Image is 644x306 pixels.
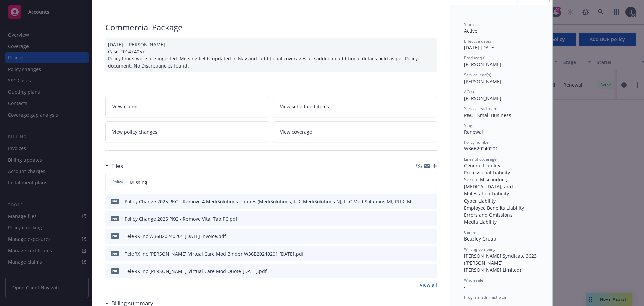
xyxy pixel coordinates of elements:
[464,283,466,290] span: -
[428,268,434,275] button: preview file
[111,268,119,273] span: pdf
[112,128,157,135] span: View policy changes
[273,96,437,117] a: View scheduled items
[105,38,437,72] div: [DATE] - [PERSON_NAME]: Case #01474057 Policy limits were pre-ingested. Missing fields updated in...
[464,106,497,112] span: Service lead team
[418,233,423,240] button: download file
[464,129,483,135] span: Renewal
[464,169,539,176] div: Professional Liability
[464,246,495,252] span: Writing company
[464,162,539,169] div: General Liability
[464,61,501,68] span: [PERSON_NAME]
[464,218,539,225] div: Media Liability
[105,162,123,170] div: Files
[420,281,437,288] a: View all
[418,198,423,205] button: download file
[464,112,511,118] span: P&C - Small Business
[105,121,269,142] a: View policy changes
[125,215,237,222] div: Policy Change 2025 PKG - Remove Vital Tap PC.pdf
[111,162,123,170] h3: Files
[464,156,497,162] span: Lines of coverage
[464,38,539,51] div: [DATE] - [DATE]
[111,179,124,185] span: Policy
[112,103,139,110] span: View claims
[111,199,119,204] span: pdf
[464,176,539,197] div: Sexual Misconduct, [MEDICAL_DATA], and Molestation Liability
[418,215,423,222] button: download file
[464,253,538,273] span: [PERSON_NAME] Syndicate 3623 ([PERSON_NAME] [PERSON_NAME] Limited)
[464,89,474,95] span: AC(s)
[111,251,119,256] span: pdf
[273,121,437,142] a: View coverage
[464,145,498,152] span: W36B20240201
[418,268,423,275] button: download file
[464,229,477,235] span: Carrier
[280,103,329,110] span: View scheduled items
[464,38,491,44] span: Effective dates
[125,250,304,257] div: TeleRX Inc [PERSON_NAME] Virtual Care Mod Binder W36B20240201 [DATE].pdf
[125,233,226,240] div: TeleRX Inc W36B20240201 [DATE] Invoice.pdf
[464,139,490,145] span: Policy number
[464,95,501,101] span: [PERSON_NAME]
[418,250,423,257] button: download file
[464,28,477,34] span: Active
[125,198,415,205] div: Policy Change 2025 PKG - Remove 4 MediSolutions entities (MediSolutions, LLC MediSolutions NJ, LL...
[464,277,485,283] span: Wholesaler
[464,123,475,128] span: Stage
[464,21,476,27] span: Status
[428,250,434,257] button: preview file
[464,197,539,204] div: Cyber Liability
[464,78,501,85] span: [PERSON_NAME]
[105,21,437,33] div: Commercial Package
[464,204,539,211] div: Employee Benefits Liability
[280,128,312,135] span: View coverage
[111,216,119,221] span: pdf
[125,268,267,275] div: TeleRX Inc [PERSON_NAME] Virtual Care Mod Quote [DATE].pdf
[428,215,434,222] button: preview file
[464,72,491,78] span: Service lead(s)
[428,233,434,240] button: preview file
[464,55,486,61] span: Producer(s)
[428,198,434,205] button: preview file
[464,235,496,242] span: Beazley Group
[464,294,507,300] span: Program administrator
[105,96,269,117] a: View claims
[464,211,539,218] div: Errors and Omissions
[111,233,119,238] span: pdf
[130,179,147,186] span: Missing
